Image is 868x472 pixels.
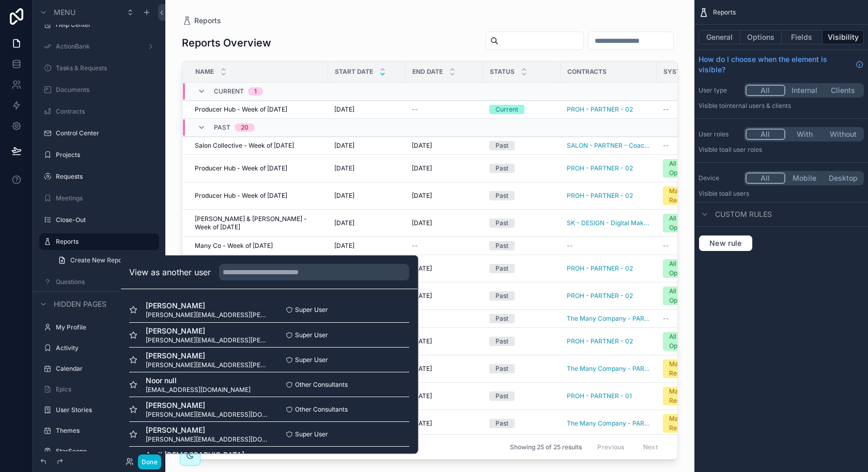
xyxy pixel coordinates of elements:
[699,130,740,138] label: User roles
[295,356,328,364] span: Super User
[146,425,269,435] span: [PERSON_NAME]
[699,174,740,182] label: Device
[56,216,157,224] label: Close-Out
[785,129,824,140] button: With
[699,102,864,110] p: Visible to
[146,386,251,394] span: [EMAIL_ADDRESS][DOMAIN_NAME]
[56,385,157,394] label: Epics
[56,238,153,246] label: Reports
[740,30,782,44] button: Options
[56,42,143,51] label: ActionBank
[146,301,269,311] span: [PERSON_NAME]
[699,190,864,198] p: Visible to
[56,406,157,414] label: User Stories
[56,129,157,137] label: Control Center
[725,190,749,197] span: all users
[56,344,157,352] label: Activity
[824,129,862,140] button: Without
[214,87,244,96] span: Current
[713,8,736,17] span: Reports
[335,68,373,76] span: Start Date
[725,146,762,153] span: All user roles
[705,239,746,248] span: New rule
[567,68,607,76] span: Contracts
[138,454,161,469] button: Done
[146,435,269,444] span: [PERSON_NAME][EMAIL_ADDRESS][DOMAIN_NAME]
[241,123,249,132] div: 20
[146,311,269,319] span: [PERSON_NAME][EMAIL_ADDRESS][PERSON_NAME][DOMAIN_NAME]
[254,87,257,96] div: 1
[146,351,269,361] span: [PERSON_NAME]
[510,443,582,451] span: Showing 25 of 25 results
[146,411,269,419] span: [PERSON_NAME][EMAIL_ADDRESS][DOMAIN_NAME]
[129,266,211,278] h2: View as another user
[824,172,862,184] button: Desktop
[785,85,824,96] button: Internal
[746,172,785,184] button: All
[56,447,157,455] label: StarScope
[663,68,711,76] span: System Pulse
[52,252,159,269] a: Create New Report
[146,450,251,460] span: April [DEMOGRAPHIC_DATA]
[295,405,348,414] span: Other Consultants
[56,172,157,181] label: Requests
[56,194,157,202] label: Meetings
[56,323,157,332] label: My Profile
[295,306,328,314] span: Super User
[823,30,864,44] button: Visibility
[715,209,772,219] span: Custom rules
[56,365,157,373] label: Calendar
[146,326,269,336] span: [PERSON_NAME]
[295,430,328,438] span: Super User
[56,427,157,435] label: Themes
[54,7,75,18] span: Menu
[56,21,157,29] a: Help Center
[295,381,348,389] span: Other Consultants
[146,400,269,411] span: [PERSON_NAME]
[746,85,785,96] button: All
[70,256,127,264] span: Create New Report
[699,146,864,154] p: Visible to
[699,86,740,95] label: User type
[56,151,157,159] label: Projects
[54,299,106,309] span: Hidden pages
[699,30,740,44] button: General
[214,123,230,132] span: Past
[56,278,157,286] label: Questions
[746,129,785,140] button: All
[146,375,251,386] span: Noor null
[412,68,443,76] span: End Date
[824,85,862,96] button: Clients
[56,64,157,72] label: Tasks & Requests
[195,68,214,76] span: Name
[295,331,328,339] span: Super User
[699,235,753,251] button: New rule
[146,336,269,344] span: [PERSON_NAME][EMAIL_ADDRESS][PERSON_NAME][DOMAIN_NAME]
[699,54,851,75] span: How do I choose when the element is visible?
[725,102,791,109] span: Internal users & clients
[785,172,824,184] button: Mobile
[699,54,864,75] a: How do I choose when the element is visible?
[490,68,515,76] span: Status
[146,361,269,369] span: [PERSON_NAME][EMAIL_ADDRESS][PERSON_NAME][DOMAIN_NAME]
[56,86,157,94] label: Documents
[56,107,157,116] label: Contracts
